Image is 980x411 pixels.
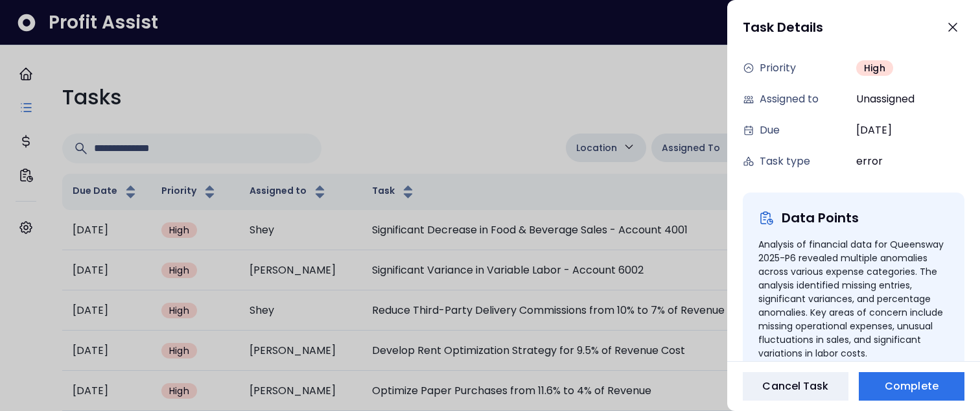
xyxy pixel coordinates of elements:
div: Data Points [782,208,859,228]
span: Unassigned [856,91,915,107]
span: error [856,154,883,169]
span: [DATE] [856,123,892,138]
div: Analysis of financial data for Queensway 2025-P6 revealed multiple anomalies across various expen... [758,238,949,360]
button: Cancel Task [743,372,848,401]
span: Priority [760,60,796,76]
span: Task type [760,154,810,169]
button: Complete [859,372,964,401]
span: Due [760,123,780,138]
span: Assigned to [760,91,819,107]
span: High [864,62,885,75]
span: Complete [885,379,939,394]
span: Cancel Task [762,379,828,394]
div: Task Details [743,18,931,37]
